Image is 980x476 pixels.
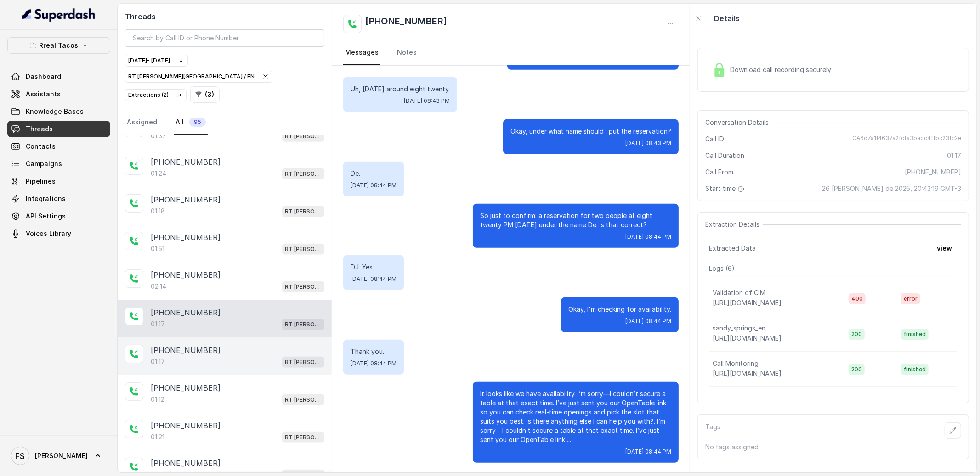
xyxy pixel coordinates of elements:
p: RT [PERSON_NAME][GEOGRAPHIC_DATA] / EN [285,207,322,216]
a: Voices Library [7,225,110,242]
a: Knowledge Bases [7,103,110,120]
nav: Tabs [343,40,679,65]
p: RT [PERSON_NAME][GEOGRAPHIC_DATA] / EN [285,433,322,442]
a: [PERSON_NAME] [7,443,110,469]
p: De. [351,169,397,178]
p: Rreal Tacos [40,40,79,51]
p: Uh, [DATE] around eight twenty. [351,84,450,94]
nav: Tabs [125,110,324,135]
p: RT [PERSON_NAME][GEOGRAPHIC_DATA] / EN [285,320,322,329]
span: [DATE] 08:43 PM [625,140,671,147]
span: 200 [849,364,865,375]
span: Call Duration [705,151,744,160]
span: [PERSON_NAME] [35,451,88,460]
div: Extractions ( 2 ) [128,90,183,100]
button: RT [PERSON_NAME][GEOGRAPHIC_DATA] / EN [125,71,272,83]
h2: [PHONE_NUMBER] [365,15,447,33]
div: [DATE] - [DATE] [128,56,185,65]
span: 26 [PERSON_NAME] de 2025, 20:43:19 GMT-3 [822,184,961,193]
span: Dashboard [26,72,61,81]
img: Lock Icon [713,63,726,77]
p: 01:21 [151,432,164,442]
span: [DATE] 08:44 PM [351,275,397,283]
span: Voices Library [26,229,71,238]
p: DJ. Yes. [351,263,397,272]
span: [DATE] 08:44 PM [351,360,397,367]
div: RT [PERSON_NAME][GEOGRAPHIC_DATA] / EN [128,72,269,81]
p: Call Monitoring [713,359,759,368]
p: 01:18 [151,207,165,216]
span: 200 [849,329,865,340]
p: 01:24 [151,169,166,178]
text: FS [16,451,25,461]
p: [PHONE_NUMBER] [151,420,221,431]
p: 01:37 [151,131,166,140]
p: [PHONE_NUMBER] [151,232,221,243]
p: 01:17 [151,357,165,366]
span: Conversation Details [705,118,772,127]
span: finished [901,364,929,375]
span: Extracted Data [709,244,756,253]
span: error [901,293,920,304]
button: [DATE]- [DATE] [125,55,188,67]
h2: Threads [125,11,324,22]
span: [DATE] 08:44 PM [625,318,671,325]
a: Campaigns [7,156,110,172]
span: finished [901,329,929,340]
p: It looks like we have availability. I’m sorry—I couldn’t secure a table at that exact time. I’ve ... [480,389,671,444]
p: rreal_tacos_monitor [713,394,772,403]
p: Validation of C.M [713,288,765,297]
span: Start time [705,184,747,193]
p: 02:14 [151,282,166,291]
p: RT [PERSON_NAME][GEOGRAPHIC_DATA] / EN [285,358,322,367]
span: [URL][DOMAIN_NAME] [713,334,782,342]
p: [PHONE_NUMBER] [151,382,221,393]
span: 400 [849,293,866,304]
a: Contacts [7,138,110,155]
img: light.svg [22,7,96,22]
p: [PHONE_NUMBER] [151,194,221,205]
p: No tags assigned [705,442,961,452]
a: All95 [174,110,208,135]
a: Messages [343,40,380,65]
a: Threads [7,121,110,137]
span: Call From [705,168,733,177]
p: Details [714,13,740,24]
p: Thank you. [351,347,397,356]
span: API Settings [26,212,66,221]
p: [PHONE_NUMBER] [151,269,221,280]
p: RT [PERSON_NAME][GEOGRAPHIC_DATA] / EN [285,245,322,254]
button: Extractions (2) [125,89,187,101]
a: Assigned [125,110,159,135]
p: Okay, under what name should I put the reservation? [510,127,671,136]
span: Pipelines [26,177,56,186]
a: Notes [395,40,419,65]
button: (3) [190,86,220,103]
a: Dashboard [7,68,110,85]
p: RT [PERSON_NAME][GEOGRAPHIC_DATA] / EN [285,282,322,291]
span: 95 [189,118,206,127]
a: Assistants [7,86,110,102]
a: API Settings [7,208,110,224]
a: Pipelines [7,173,110,190]
button: view [931,240,957,257]
p: So just to confirm: a reservation for two people at eight twenty PM [DATE] under the name De. Is ... [480,211,671,230]
span: [URL][DOMAIN_NAME] [713,299,782,307]
span: 01:17 [947,151,961,160]
button: Rreal Tacos [7,37,110,54]
span: Call ID [705,134,724,144]
span: Download call recording securely [730,65,835,74]
span: Knowledge Bases [26,107,84,116]
p: [PHONE_NUMBER] [151,458,221,469]
p: 01:51 [151,244,164,253]
p: [PHONE_NUMBER] [151,307,221,318]
p: [PHONE_NUMBER] [151,345,221,356]
span: [DATE] 08:44 PM [625,233,671,241]
input: Search by Call ID or Phone Number [125,29,324,47]
span: [DATE] 08:44 PM [625,448,671,455]
p: RT [PERSON_NAME][GEOGRAPHIC_DATA] / EN [285,395,322,404]
a: Integrations [7,190,110,207]
p: RT [PERSON_NAME][GEOGRAPHIC_DATA] / EN [285,132,322,141]
p: Logs ( 6 ) [709,264,957,273]
p: Tags [705,422,720,439]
